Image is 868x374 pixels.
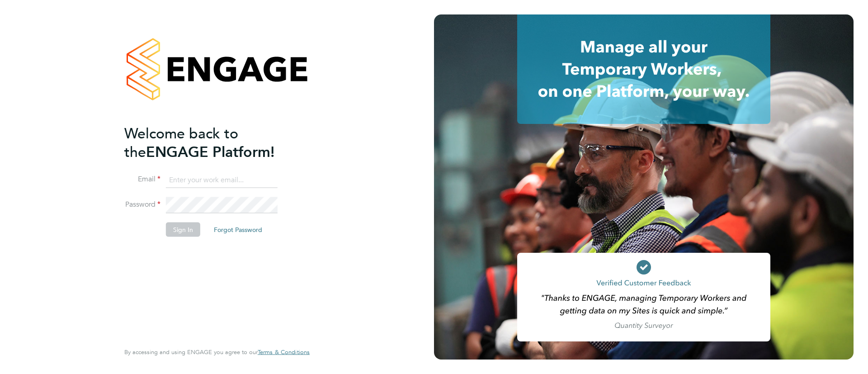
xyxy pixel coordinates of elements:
h2: ENGAGE Platform! [124,124,301,161]
input: Enter your work email... [166,172,278,188]
span: Terms & Conditions [258,348,310,356]
button: Sign In [166,223,200,237]
a: Terms & Conditions [258,349,310,356]
span: Welcome back to the [124,124,238,161]
button: Forgot Password [207,223,269,237]
span: By accessing and using ENGAGE you agree to our [124,348,310,356]
label: Email [124,175,160,184]
label: Password [124,200,160,209]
